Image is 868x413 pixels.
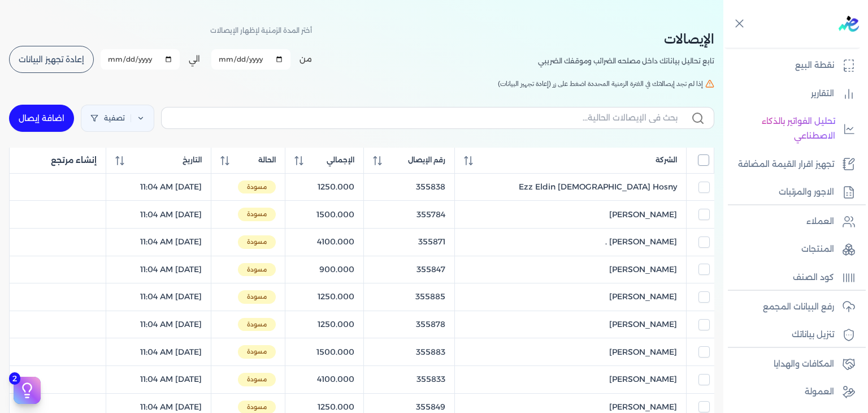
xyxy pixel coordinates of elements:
[464,401,677,413] a: [PERSON_NAME]
[183,155,202,165] span: التاريخ
[285,338,363,366] td: 1500.000
[106,256,211,283] td: [DATE] 11:04 AM
[464,291,677,303] a: [PERSON_NAME]
[723,295,861,319] a: رفع البيانات المجمع
[171,112,678,124] input: بحث في الإيصالات الحالية...
[792,328,834,342] p: تنزيل بياناتك
[609,264,677,276] span: [PERSON_NAME]
[363,365,454,393] td: 355833
[238,290,276,304] span: مسودة
[738,157,834,172] p: تجهيز اقرار القيمة المضافة
[19,55,84,63] span: إعادة تجهيز البيانات
[238,235,276,249] span: مسودة
[801,242,834,257] p: المنتجات
[363,256,454,283] td: 355847
[723,380,861,404] a: العمولة
[238,345,276,359] span: مسودة
[363,228,454,256] td: 355871
[106,201,211,229] td: [DATE] 11:04 AM
[729,114,835,143] p: تحليل الفواتير بالذكاء الاصطناعي
[238,208,276,221] span: مسودة
[464,236,677,248] a: [PERSON_NAME] .
[774,357,834,372] p: المكافات والهدايا
[723,323,861,347] a: تنزيل بياناتك
[285,311,363,338] td: 1250.000
[258,155,276,165] span: الحالة
[285,283,363,311] td: 1250.000
[609,209,677,221] span: [PERSON_NAME]
[795,58,834,73] p: نقطة البيع
[285,173,363,201] td: 1250.000
[81,105,154,132] a: تصفية
[363,338,454,366] td: 355883
[723,210,861,234] a: العملاء
[464,346,677,358] a: [PERSON_NAME]
[723,82,861,106] a: التقارير
[464,264,677,276] a: [PERSON_NAME]
[839,16,859,32] img: logo
[363,311,454,338] td: 355878
[723,266,861,290] a: كود الصنف
[238,263,276,277] span: مسودة
[189,53,200,65] label: الي
[609,291,677,303] span: [PERSON_NAME]
[723,54,861,78] a: نقطة البيع
[9,372,20,385] span: 2
[723,238,861,261] a: المنتجات
[464,181,677,193] a: Ezz Eldin [DEMOGRAPHIC_DATA] Hosny
[793,270,834,285] p: كود الصنف
[238,180,276,194] span: مسودة
[763,300,834,315] p: رفع البيانات المجمع
[285,256,363,283] td: 900.000
[210,23,312,38] p: أختر المدة الزمنية لإظهار الإيصالات
[464,209,677,221] a: [PERSON_NAME]
[723,153,861,177] a: تجهيز اقرار القيمة المضافة
[609,319,677,330] span: [PERSON_NAME]
[519,181,677,193] span: Ezz Eldin [DEMOGRAPHIC_DATA] Hosny
[609,401,677,413] span: [PERSON_NAME]
[9,105,74,132] a: اضافة إيصال
[811,87,834,101] p: التقارير
[106,283,211,311] td: [DATE] 11:04 AM
[464,319,677,330] a: [PERSON_NAME]
[609,373,677,385] span: [PERSON_NAME]
[363,201,454,229] td: 355784
[464,373,677,385] a: [PERSON_NAME]
[806,214,834,229] p: العملاء
[238,373,276,386] span: مسودة
[285,228,363,256] td: 4100.000
[51,154,97,166] span: إنشاء مرتجع
[779,185,834,200] p: الاجور والمرتبات
[538,29,714,49] h2: الإيصالات
[538,54,714,68] p: تابع تحاليل بياناتك داخل مصلحه الضرائب وموقفك الضريبي
[327,155,354,165] span: الإجمالي
[805,385,834,399] p: العمولة
[363,173,454,201] td: 355838
[723,110,861,148] a: تحليل الفواتير بالذكاء الاصطناعي
[106,228,211,256] td: [DATE] 11:04 AM
[285,365,363,393] td: 4100.000
[605,236,677,248] span: [PERSON_NAME] .
[723,352,861,376] a: المكافات والهدايا
[106,311,211,338] td: [DATE] 11:04 AM
[498,79,703,89] span: إذا لم تجد إيصالاتك في الفترة الزمنية المحددة اضغط على زر (إعادة تجهيز البيانات)
[9,46,94,73] button: إعادة تجهيز البيانات
[106,173,211,201] td: [DATE] 11:04 AM
[106,365,211,393] td: [DATE] 11:04 AM
[723,180,861,204] a: الاجور والمرتبات
[408,155,445,165] span: رقم الإيصال
[300,53,312,65] label: من
[14,377,41,404] button: 2
[106,338,211,366] td: [DATE] 11:04 AM
[238,318,276,332] span: مسودة
[285,201,363,229] td: 1500.000
[363,283,454,311] td: 355885
[656,155,677,165] span: الشركة
[609,346,677,358] span: [PERSON_NAME]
